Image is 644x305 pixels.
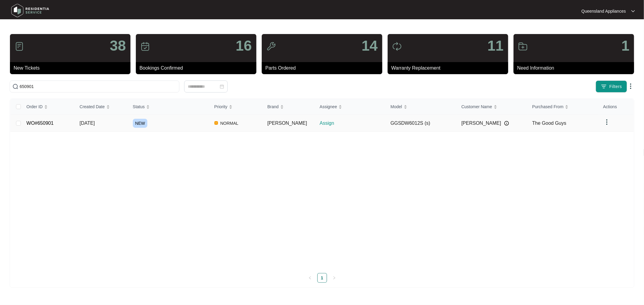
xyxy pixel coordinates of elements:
th: Order ID [22,99,75,115]
button: filter iconFilters [596,80,627,93]
span: [PERSON_NAME] [461,120,501,127]
span: Created Date [80,103,105,110]
span: Priority [214,103,228,110]
li: 1 [317,273,327,283]
img: residentia service logo [9,2,51,20]
th: Purchased From [527,99,598,115]
p: 1 [621,39,630,53]
th: Assignee [315,99,386,115]
th: Customer Name [457,99,527,115]
button: right [329,273,339,283]
span: Brand [268,103,279,110]
th: Status [128,99,210,115]
img: dropdown arrow [631,10,635,13]
th: Priority [210,99,263,115]
span: The Good Guys [532,121,566,126]
span: Filters [609,83,622,90]
img: filter icon [601,83,607,90]
p: Parts Ordered [265,64,382,72]
p: Warranty Replacement [391,64,508,72]
img: dropdown arrow [627,83,634,90]
p: 14 [362,39,378,53]
li: Next Page [329,273,339,283]
span: Customer Name [461,103,492,110]
input: Search by Order Id, Assignee Name, Customer Name, Brand and Model [20,83,177,90]
img: Info icon [504,121,509,126]
span: right [332,276,336,280]
p: New Tickets [14,64,130,72]
span: [PERSON_NAME] [268,121,307,126]
span: left [308,276,312,280]
span: Order ID [27,103,43,110]
a: 1 [318,273,327,282]
img: search-icon [12,83,18,90]
p: 11 [488,39,504,53]
span: Status [133,103,145,110]
th: Model [386,99,457,115]
span: Assignee [320,103,337,110]
p: Bookings Confirmed [139,64,256,72]
button: left [305,273,315,283]
img: icon [392,42,402,51]
span: NORMAL [218,120,241,127]
span: Model [390,103,402,110]
img: Vercel Logo [214,121,218,125]
p: 16 [236,39,252,53]
span: [DATE] [80,121,95,126]
p: Queensland Appliances [582,8,626,14]
img: dropdown arrow [603,118,610,126]
span: NEW [133,119,148,128]
td: GGSDW6012S (s) [386,115,457,132]
p: Need Information [517,64,634,72]
img: icon [518,42,528,51]
img: icon [266,42,276,51]
th: Actions [598,99,634,115]
p: Assign [320,120,386,127]
a: WO#650901 [27,121,54,126]
th: Created Date [75,99,128,115]
img: icon [14,42,24,51]
th: Brand [263,99,315,115]
li: Previous Page [305,273,315,283]
p: 38 [110,39,126,53]
span: Purchased From [532,103,563,110]
img: icon [140,42,150,51]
